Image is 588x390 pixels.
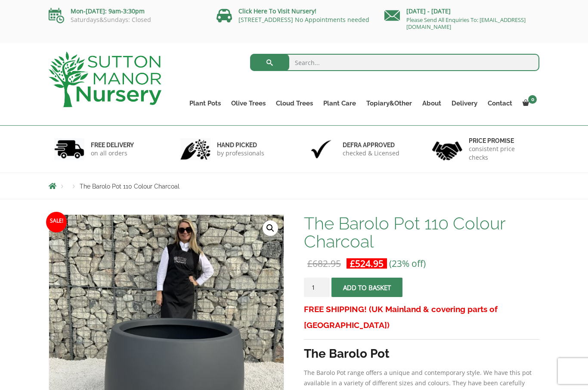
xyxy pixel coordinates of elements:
img: logo [49,52,161,107]
a: Topiary&Other [361,97,417,109]
a: About [417,97,446,109]
h6: FREE DELIVERY [91,141,134,149]
p: Saturdays&Sundays: Closed [49,16,204,23]
span: The Barolo Pot 110 Colour Charcoal [80,183,179,190]
nav: Breadcrumbs [49,183,539,189]
p: by professionals [217,149,264,158]
a: Plant Care [318,97,361,109]
h6: hand picked [217,141,264,149]
input: Product quantity [304,278,330,297]
a: Click Here To Visit Nursery! [238,7,316,15]
span: 0 [528,95,537,104]
img: 2.jpg [180,138,210,160]
img: 4.jpg [432,136,462,162]
a: Delivery [446,97,483,109]
a: Contact [483,97,517,109]
a: Please Send All Enquiries To: [EMAIL_ADDRESS][DOMAIN_NAME] [406,16,526,31]
p: on all orders [91,149,134,158]
a: 0 [517,97,539,109]
bdi: 524.95 [350,257,384,269]
span: £ [350,257,355,269]
strong: The Barolo Pot [304,347,390,361]
a: Olive Trees [226,97,271,109]
p: checked & Licensed [343,149,399,158]
input: Search... [250,54,540,71]
span: (23% off) [389,257,426,269]
h6: Price promise [469,137,534,145]
bdi: 682.95 [307,257,341,269]
a: View full-screen image gallery [263,220,278,236]
img: 3.jpg [306,138,336,160]
button: Add to basket [331,278,402,297]
a: Cloud Trees [271,97,318,109]
span: £ [307,257,313,269]
h3: FREE SHIPPING! (UK Mainland & covering parts of [GEOGRAPHIC_DATA]) [304,301,539,333]
p: consistent price checks [469,145,534,162]
p: Mon-[DATE]: 9am-3:30pm [49,6,204,16]
a: Plant Pots [184,97,226,109]
img: 1.jpg [54,138,84,160]
span: Sale! [46,212,67,232]
h6: Defra approved [343,141,399,149]
a: [STREET_ADDRESS] No Appointments needed [238,15,369,24]
h1: The Barolo Pot 110 Colour Charcoal [304,214,539,251]
p: [DATE] - [DATE] [384,6,539,16]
